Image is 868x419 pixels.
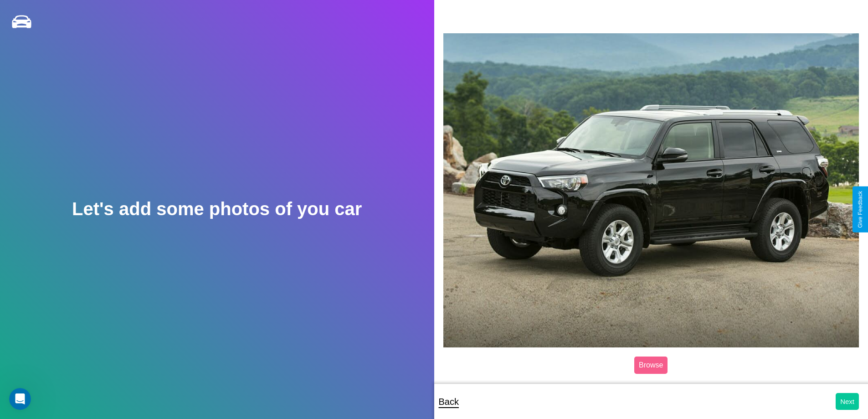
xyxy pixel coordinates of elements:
p: Back [439,393,459,410]
label: Browse [634,357,668,374]
h2: Let's add some photos of you car [72,199,362,219]
img: posted [443,33,859,347]
iframe: Intercom live chat [9,388,31,410]
button: Next [836,393,859,410]
div: Give Feedback [857,191,863,228]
